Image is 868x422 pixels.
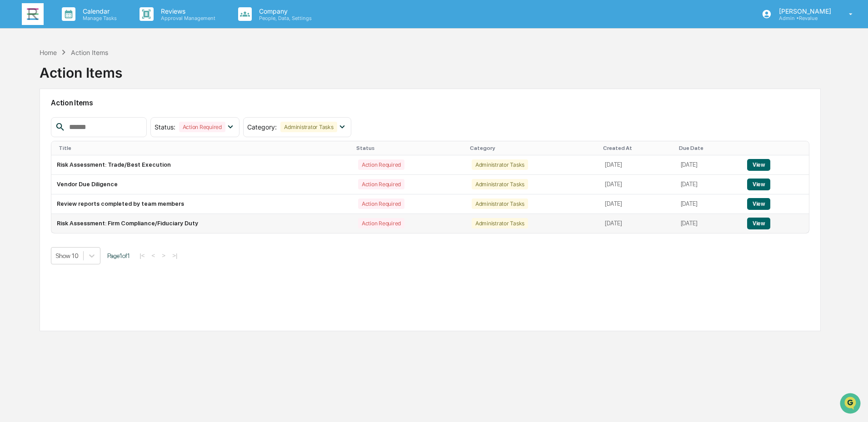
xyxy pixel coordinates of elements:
img: Jack Rasmussen [9,115,24,129]
div: Status [356,145,463,151]
td: Risk Assessment: Trade/Best Execution [51,155,353,175]
div: Start new chat [41,70,149,79]
img: 1746055101610-c473b297-6a78-478c-a979-82029cc54cd1 [18,124,25,131]
td: [DATE] [675,214,742,233]
div: Created At [603,145,671,151]
div: Action Required [358,218,404,228]
td: [DATE] [675,194,742,214]
a: 🔎Data Lookup [5,175,61,191]
div: 🖐️ [9,162,16,169]
button: < [149,252,158,259]
div: Title [59,145,349,151]
div: Administrator Tasks [472,218,528,228]
div: Due Date [679,145,738,151]
img: 8933085812038_c878075ebb4cc5468115_72.jpg [19,70,35,86]
a: View [747,181,770,188]
div: Action Required [358,159,404,170]
td: [DATE] [599,214,675,233]
td: Review reports completed by team members [51,194,353,214]
span: Pylon [90,201,110,208]
p: Approval Management [154,15,220,21]
span: Page 1 of 1 [107,252,130,259]
div: Home [40,49,57,56]
p: [PERSON_NAME] [772,7,836,15]
div: 🔎 [9,179,16,187]
div: Category [470,145,596,151]
span: Data Lookup [18,179,57,188]
a: Powered byPylon [64,200,110,208]
p: Manage Tasks [75,15,121,21]
button: Start new chat [155,72,165,83]
td: [DATE] [599,194,675,214]
button: > [159,252,168,259]
button: See all [141,99,165,110]
a: View [747,161,770,168]
div: Action Items [71,49,108,56]
div: 🗄️ [66,162,73,169]
iframe: Open customer support [839,392,863,417]
p: Admin • Revalue [772,15,836,21]
p: People, Data, Settings [252,15,316,21]
td: Vendor Due Diligence [51,175,353,194]
a: 🗄️Attestations [62,158,116,174]
div: Action Items [40,57,122,81]
td: [DATE] [675,175,742,194]
div: Action Required [358,179,404,189]
div: We're offline, we'll be back soon [41,79,129,86]
span: [PERSON_NAME] [28,124,74,131]
div: Administrator Tasks [472,179,528,189]
button: View [747,179,770,190]
input: Clear [24,41,150,51]
div: Action Required [179,122,225,132]
div: Administrator Tasks [472,159,528,170]
button: View [747,198,770,210]
span: Category : [247,123,277,131]
button: View [747,159,770,171]
p: Calendar [75,7,121,15]
td: Risk Assessment: Firm Compliance/Fiduciary Duty [51,214,353,233]
td: [DATE] [599,155,675,175]
button: |< [137,252,147,259]
img: 1746055101610-c473b297-6a78-478c-a979-82029cc54cd1 [9,70,25,86]
td: [DATE] [599,175,675,194]
div: Administrator Tasks [280,122,337,132]
button: View [747,218,770,229]
p: Reviews [154,7,220,15]
img: logo [22,3,44,25]
a: View [747,220,770,227]
span: • [75,124,79,131]
span: [DATE] [80,124,99,131]
span: Status : [155,123,175,131]
div: Past conversations [9,101,58,108]
td: [DATE] [675,155,742,175]
span: Preclearance [18,161,59,170]
span: Attestations [75,161,113,170]
h2: Action Items [51,99,809,107]
p: Company [252,7,316,15]
a: View [747,200,770,207]
div: Action Required [358,199,404,209]
p: How can we help? [9,19,165,34]
button: >| [170,252,180,259]
a: 🖐️Preclearance [5,158,62,174]
div: Administrator Tasks [472,199,528,209]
